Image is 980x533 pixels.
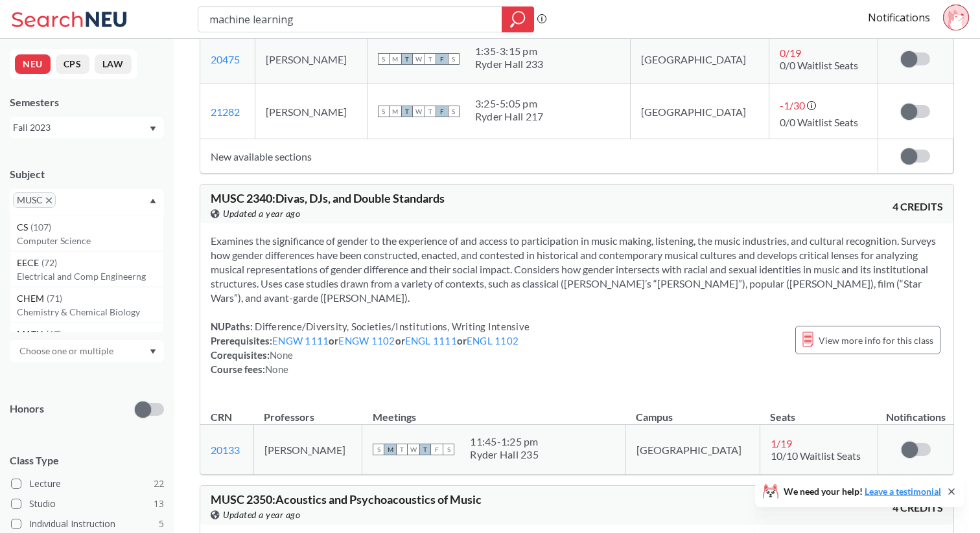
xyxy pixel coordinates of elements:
[780,116,858,128] span: 0/0 Waitlist Seats
[510,10,526,28] svg: magnifying glass
[378,106,390,117] span: S
[784,487,941,496] span: We need your help!
[10,189,164,216] div: MUSCX to remove pillDropdown arrowCS(107)Computer ScienceEECE(72)Electrical and Comp EngineerngCH...
[211,191,445,205] span: MUSC 2340 : Divas, DJs, and Double Standards
[470,448,539,461] div: Ryder Hall 235
[408,444,419,455] span: W
[625,397,760,425] th: Campus
[470,435,539,448] div: 11:45 - 1:25 pm
[868,10,930,25] a: Notifications
[771,437,792,449] span: 1 / 19
[150,126,156,131] svg: Dropdown arrow
[211,410,232,424] div: CRN
[625,425,760,475] td: [GEOGRAPHIC_DATA]
[390,53,401,65] span: M
[95,54,132,74] button: LAW
[390,106,401,117] span: M
[17,306,163,319] p: Chemistry & Chemical Biology
[253,397,362,425] th: Professors
[780,99,805,111] span: -1 / 30
[10,340,164,362] div: Dropdown arrow
[17,234,163,247] p: Computer Science
[223,508,300,522] span: Updated a year ago
[819,332,933,348] span: View more info for this class
[265,363,288,375] span: None
[200,139,878,174] td: New available sections
[10,167,164,181] div: Subject
[475,110,544,123] div: Ryder Hall 217
[272,335,329,346] a: ENGW 1111
[631,84,769,139] td: [GEOGRAPHIC_DATA]
[255,34,367,84] td: [PERSON_NAME]
[425,53,436,65] span: T
[13,343,122,359] input: Choose one or multiple
[211,319,530,376] div: NUPaths: Prerequisites: or or or Corequisites: Course fees:
[448,106,460,117] span: S
[10,117,164,138] div: Fall 2023Dropdown arrow
[10,453,164,468] span: Class Type
[413,106,425,117] span: W
[211,234,936,304] span: Examines the significance of gender to the experience of and access to participation in music mak...
[401,53,413,65] span: T
[10,402,44,416] p: Honors
[154,497,164,511] span: 13
[475,45,544,58] div: 1:35 - 3:15 pm
[405,335,457,346] a: ENGL 1111
[362,397,626,425] th: Meetings
[396,444,408,455] span: T
[17,291,47,306] span: CHEM
[253,321,530,332] span: Difference/Diversity, Societies/Institutions, Writing Intensive
[431,444,443,455] span: F
[270,349,293,361] span: None
[373,444,384,455] span: S
[760,397,878,425] th: Seats
[892,501,943,515] span: 4 CREDITS
[436,53,448,65] span: F
[467,335,519,346] a: ENGL 1102
[892,199,943,214] span: 4 CREDITS
[17,327,46,341] span: MATH
[211,492,482,506] span: MUSC 2350 : Acoustics and Psychoacoustics of Music
[11,475,164,492] label: Lecture
[154,477,164,491] span: 22
[41,257,57,268] span: ( 72 )
[631,34,769,84] td: [GEOGRAPHIC_DATA]
[413,53,425,65] span: W
[10,95,164,109] div: Semesters
[378,53,390,65] span: S
[865,486,941,497] a: Leave a testimonial
[401,106,413,117] span: T
[211,106,240,118] a: 21282
[11,495,164,512] label: Studio
[878,397,953,425] th: Notifications
[425,106,436,117] span: T
[780,59,858,71] span: 0/0 Waitlist Seats
[13,120,148,135] div: Fall 2023
[436,106,448,117] span: F
[211,53,240,65] a: 20475
[780,47,801,59] span: 0 / 19
[443,444,454,455] span: S
[255,84,367,139] td: [PERSON_NAME]
[56,54,89,74] button: CPS
[17,270,163,283] p: Electrical and Comp Engineerng
[150,349,156,354] svg: Dropdown arrow
[11,516,164,532] label: Individual Instruction
[771,449,861,462] span: 10/10 Waitlist Seats
[384,444,396,455] span: M
[15,54,51,74] button: NEU
[150,198,156,203] svg: Dropdown arrow
[159,517,164,531] span: 5
[253,425,362,475] td: [PERSON_NAME]
[223,207,300,221] span: Updated a year ago
[475,97,544,110] div: 3:25 - 5:05 pm
[475,58,544,71] div: Ryder Hall 233
[419,444,431,455] span: T
[17,220,30,234] span: CS
[448,53,460,65] span: S
[46,198,52,203] svg: X to remove pill
[47,293,62,304] span: ( 71 )
[338,335,395,346] a: ENGW 1102
[17,256,41,270] span: EECE
[211,444,240,456] a: 20133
